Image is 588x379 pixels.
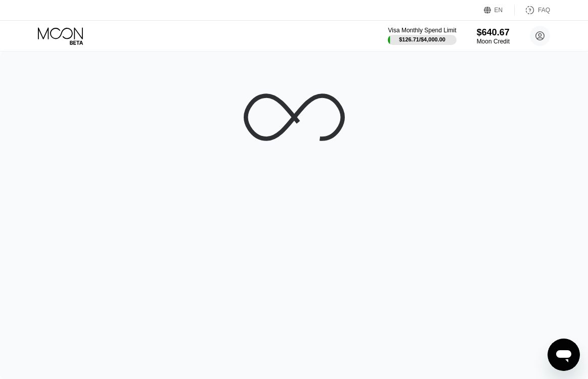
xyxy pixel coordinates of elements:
[388,27,456,34] div: Visa Monthly Spend Limit
[477,38,510,45] div: Moon Credit
[494,7,503,14] div: EN
[515,5,550,15] div: FAQ
[484,5,515,15] div: EN
[477,27,510,38] div: $640.67
[388,27,456,45] div: Visa Monthly Spend Limit$126.71/$4,000.00
[538,7,550,14] div: FAQ
[477,27,510,45] div: $640.67Moon Credit
[548,339,580,371] iframe: Schaltfläche zum Öffnen des Messaging-Fensters
[399,36,445,42] div: $126.71 / $4,000.00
